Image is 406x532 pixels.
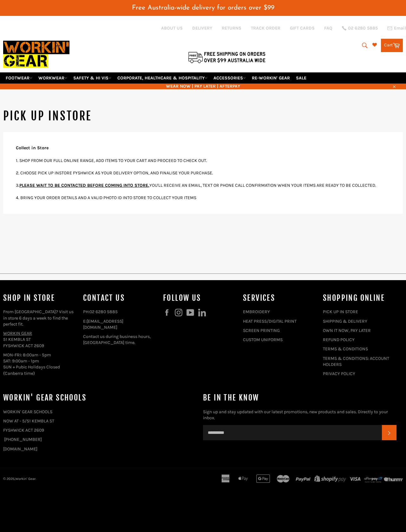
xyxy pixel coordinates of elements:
[243,337,283,342] a: CUSTOM UNIFORMS
[132,4,274,11] span: Free Australia-wide delivery for orders over $99
[3,72,35,84] a: FOOTWEAR
[387,26,406,31] a: Email
[16,145,49,151] strong: Collect in Store
[3,309,77,327] p: From [GEOGRAPHIC_DATA]? Visit us in store 6 days a week to find the perfect fit.
[251,25,280,31] a: TRACK ORDER
[3,83,403,89] span: WEAR NOW | PAY LATER | AFTERPAY
[203,409,396,421] p: Sign up and stay updated with our latest promotions, new products and sales. Directly to your inbox.
[36,72,70,84] a: WORKWEAR
[161,25,183,31] a: ABOUT US
[187,51,266,64] img: Flat $9.95 shipping Australia wide
[3,477,36,481] small: © 2025, .
[348,26,378,30] span: 02 6280 5885
[3,418,197,424] p: NOW AT - 5/51 KEMBLA ST
[71,72,114,84] a: SAFETY & HI VIS
[323,371,355,376] a: PRIVACY POLICY
[323,346,368,352] a: TERMS & CONDITIONS
[16,158,390,164] p: 1. SHOP FROM OUR FULL ONLINE RANGE, ADD ITEMS TO YOUR CART AND PROCEED TO CHECK OUT.
[243,319,297,324] a: HEAT PRESS/DIGITAL PRINT
[222,25,241,31] a: RETURNS
[293,72,309,84] a: SALE
[83,293,157,303] h4: Contact Us
[323,293,396,303] h4: SHOPPING ONLINE
[324,25,332,31] a: FAQ
[3,446,37,452] a: [DOMAIN_NAME]
[115,72,210,84] a: CORPORATE, HEALTHCARE & HOSPITALITY
[290,25,315,31] a: GIFT CARDS
[3,293,77,303] h4: Shop In Store
[342,26,378,30] a: 02 6280 5885
[243,328,280,333] a: SCREEN PRINTING
[83,309,157,315] p: PH:
[16,195,390,201] p: 4. BRING YOUR ORDER DETAILS AND A VALID PHOTO ID INTO STORE TO COLLECT YOUR ITEMS
[394,26,406,30] span: Email
[16,182,390,188] p: 3. YOU'LL RECEIVE AN EMAIL, TEXT OR PHONE CALL CONFIRMATION WHEN YOUR ITEMS ARE READY TO BE COLLE...
[381,39,403,52] a: Cart
[384,477,403,481] img: humm_logo_gray.png
[15,477,36,481] a: Workin' Gear
[3,331,32,336] a: WORKIN GEAR
[364,476,383,483] img: Afterpay-Logo-on-dark-bg_large.png
[16,170,390,176] p: 2. CHOOSE PICK UP INSTORE FYSHWICK AS YOUR DELIVERY OPTION, AND FINALISE YOUR PURCHASE.
[19,183,149,188] strong: PLEASE WAIT TO BE CONTACTED BEFORE COMING INTO STORE,
[323,356,389,367] a: TERMS & CONDITIONS: ACCOUNT HOLDERS
[211,72,248,84] a: ACCESSORIES
[323,337,355,342] a: REFUND POLICY
[3,427,197,433] p: FYSHWICK ACT 2609
[249,72,292,84] a: RE-WORKIN' GEAR
[203,393,396,403] h4: Be in the know
[3,330,77,349] p: 51 KEMBLA ST FYSHWICK ACT 2609
[4,437,42,442] a: [PHONE_NUMBER]
[163,293,237,303] h4: Follow us
[243,293,317,303] h4: services
[83,318,157,331] p: E:
[3,393,197,403] h4: WORKIN' GEAR SCHOOLS
[3,108,403,124] h1: PICK UP INSTORE
[192,25,212,31] a: DELIVERY
[3,352,77,376] p: MON-FRI: 8:00am - 5pm SAT: 9:00am - 1pm SUN + Pubic Holidays Closed (Canberra time)
[323,309,358,314] a: PICK UP IN STORE
[89,309,118,314] a: 02 6280 5885
[323,328,371,333] a: OWN IT NOW, PAY LATER
[323,319,367,324] a: SHIPPING & DELIVERY
[3,36,69,72] img: Workin Gear leaders in Workwear, Safety Boots, PPE, Uniforms. Australia's No.1 in Workwear
[243,309,270,314] a: EMBROIDERY
[83,319,123,330] a: [EMAIL_ADDRESS][DOMAIN_NAME]
[83,333,157,346] p: Contact us during business hours, [GEOGRAPHIC_DATA] time.
[3,409,52,414] a: WORKIN' GEAR SCHOOLS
